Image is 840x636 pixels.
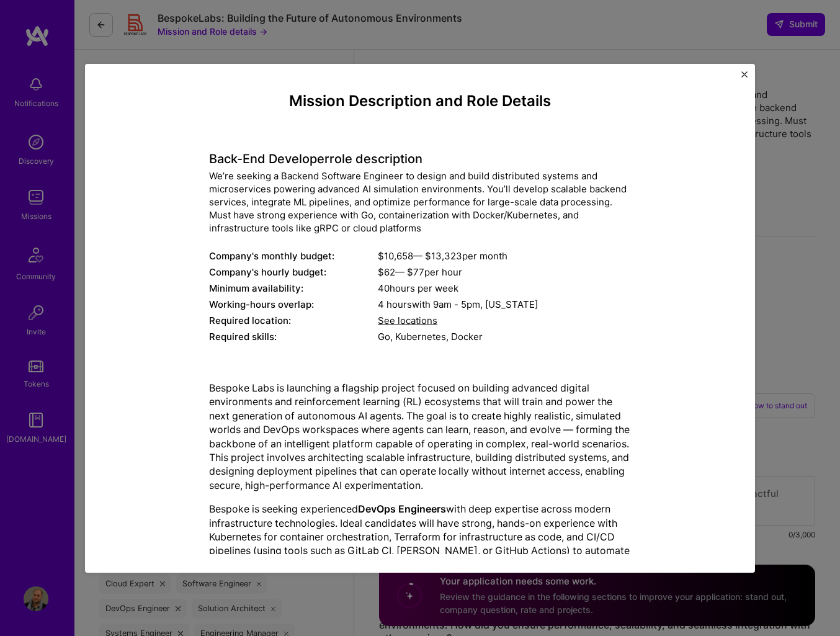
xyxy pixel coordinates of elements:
[378,249,631,262] div: $ 10,658 — $ 13,323 per month
[209,151,631,166] h4: Back-End Developer role description
[378,330,631,343] div: Go, Kubernetes, Docker
[378,282,631,295] div: 40 hours per week
[209,169,631,235] div: We’re seeking a Backend Software Engineer to design and build distributed systems and microservic...
[209,314,378,327] div: Required location:
[741,71,748,84] button: Close
[378,315,437,326] span: See locations
[209,330,378,343] div: Required skills:
[358,503,446,515] strong: DevOps Engineers
[209,502,631,599] p: Bespoke is seeking experienced with deep expertise across modern infrastructure technologies. Ide...
[209,282,378,295] div: Minimum availability:
[378,298,631,311] div: 4 hours with [US_STATE]
[378,266,631,279] div: $ 62 — $ 77 per hour
[431,298,485,310] span: 9am - 5pm ,
[209,266,378,279] div: Company's hourly budget:
[209,92,631,110] h4: Mission Description and Role Details
[209,298,378,311] div: Working-hours overlap:
[209,249,378,262] div: Company's monthly budget:
[209,381,631,492] p: Bespoke Labs is launching a flagship project focused on building advanced digital environments an...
